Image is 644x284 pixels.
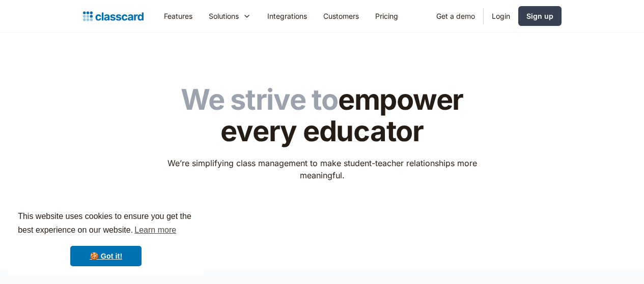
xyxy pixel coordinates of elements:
a: dismiss cookie message [70,246,142,266]
a: Login [484,5,518,27]
a: learn more about cookies [133,223,178,238]
h1: empower every educator [160,84,484,147]
div: Solutions [209,11,239,21]
a: Integrations [259,5,315,27]
a: home [83,9,144,23]
span: This website uses cookies to ensure you get the best experience on our website. [18,210,194,238]
a: Customers [315,5,367,27]
p: We’re simplifying class management to make student-teacher relationships more meaningful. [160,157,484,181]
div: cookieconsent [8,201,204,276]
a: Pricing [367,5,406,27]
a: Sign up [518,6,562,26]
span: We strive to [181,82,338,117]
div: Sign up [526,11,553,21]
div: Solutions [201,5,259,27]
a: Features [156,5,201,27]
a: Get a demo [428,5,483,27]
